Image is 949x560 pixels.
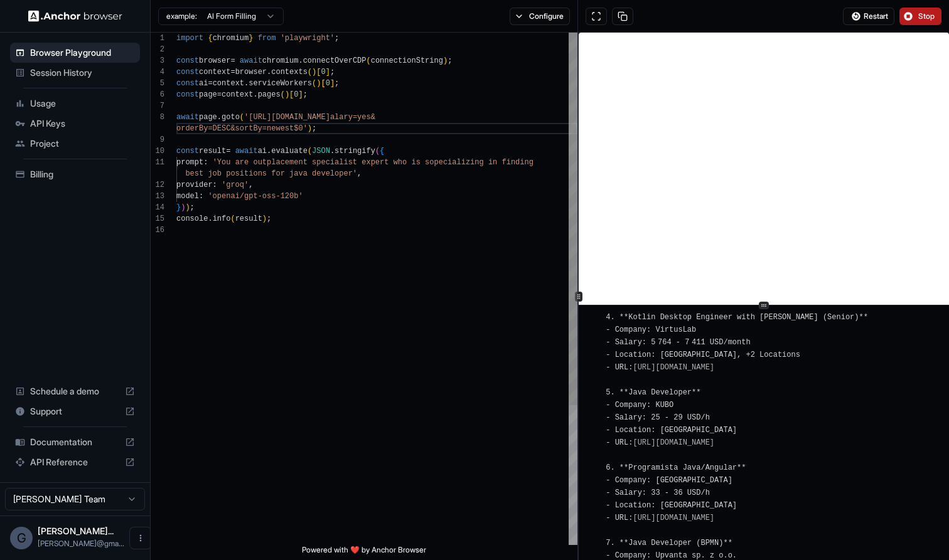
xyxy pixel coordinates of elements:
[30,436,120,448] span: Documentation
[10,381,140,401] div: Schedule a demo
[30,66,135,79] span: Session History
[30,117,135,130] span: API Keys
[10,401,140,421] div: Support
[38,539,124,548] span: g.kusmierz@gmail.com
[10,432,140,452] div: Documentation
[586,8,607,25] button: Open in full screen
[129,527,152,549] button: Open menu
[30,456,120,468] span: API Reference
[10,164,140,184] div: Billing
[899,8,941,25] button: Stop
[10,63,140,83] div: Session History
[30,46,135,59] span: Browser Playground
[10,452,140,472] div: API Reference
[843,8,894,25] button: Restart
[10,93,140,114] div: Usage
[10,43,140,63] div: Browser Playground
[510,8,571,25] button: Configure
[30,137,135,150] span: Project
[10,114,140,134] div: API Keys
[10,527,33,549] div: G
[30,385,120,398] span: Schedule a demo
[166,11,197,21] span: example:
[612,8,633,25] button: Copy session ID
[30,168,135,181] span: Billing
[10,134,140,154] div: Project
[918,11,936,21] span: Stop
[38,526,114,536] span: Grzegorz Kuśmierz
[28,10,122,22] img: Anchor Logo
[30,97,135,110] span: Usage
[30,405,120,418] span: Support
[864,11,888,21] span: Restart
